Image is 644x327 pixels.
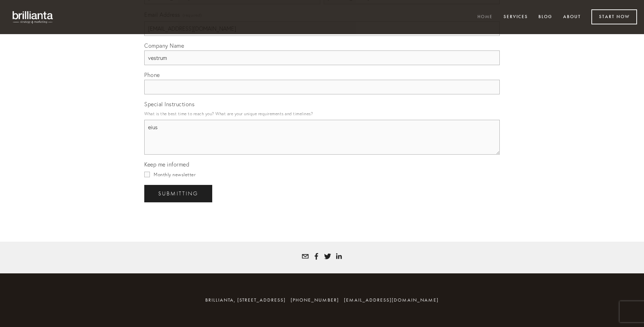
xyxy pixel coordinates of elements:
[154,172,195,177] span: Monthly newsletter
[591,9,637,24] a: Start Now
[335,253,342,260] a: Tatyana White
[473,11,497,23] a: Home
[144,109,500,118] p: What is the best time to reach you? What are your unique requirements and timelines?
[7,7,59,27] img: brillianta - research, strategy, marketing
[302,253,309,260] a: tatyana@brillianta.com
[144,120,500,155] textarea: eius
[205,297,286,303] span: brillianta, [STREET_ADDRESS]
[144,161,189,168] span: Keep me informed
[324,253,331,260] a: Tatyana White
[144,101,194,108] span: Special Instructions
[291,297,339,303] span: [PHONE_NUMBER]
[144,172,150,177] input: Monthly newsletter
[158,190,198,197] span: Submitting
[344,297,439,303] a: [EMAIL_ADDRESS][DOMAIN_NAME]
[144,71,160,78] span: Phone
[534,11,557,23] a: Blog
[144,185,212,202] button: SubmittingSubmitting
[144,42,184,49] span: Company Name
[313,253,320,260] a: Tatyana Bolotnikov White
[559,11,585,23] a: About
[499,11,532,23] a: Services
